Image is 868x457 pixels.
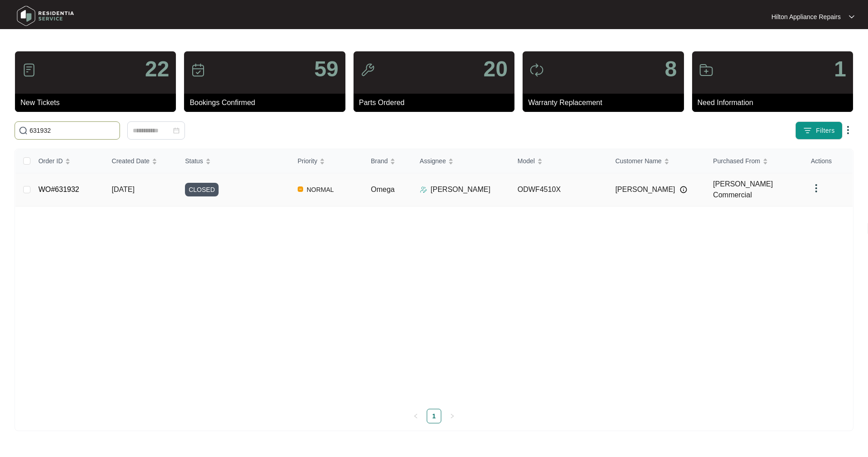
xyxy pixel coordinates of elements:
[371,156,388,166] span: Brand
[811,183,822,194] img: dropdown arrow
[30,126,116,136] input: Search by Order Id, Assignee Name, Customer Name, Brand and Model
[303,184,338,195] span: NORMAL
[510,173,608,206] td: ODWF4510X
[834,58,846,80] p: 1
[38,186,79,193] a: WO#631932
[298,186,303,192] img: Vercel Logo
[364,149,413,173] th: Brand
[529,63,544,77] img: icon
[706,149,803,173] th: Purchased From
[843,125,853,136] img: dropdown arrow
[185,156,203,166] span: Status
[314,58,338,80] p: 59
[518,156,535,166] span: Model
[360,63,375,77] img: icon
[185,183,219,196] span: CLOSED
[713,180,773,199] span: [PERSON_NAME] Commercial
[427,409,441,423] li: 1
[19,126,28,135] img: search-icon
[510,149,608,173] th: Model
[803,126,812,135] img: filter icon
[427,409,441,423] a: 1
[528,97,683,108] p: Warranty Replacement
[803,149,853,173] th: Actions
[359,97,514,108] p: Parts Ordered
[445,409,459,423] li: Next Page
[420,186,427,193] img: Assigner Icon
[112,186,135,193] span: [DATE]
[699,63,713,77] img: icon
[105,149,178,173] th: Created Date
[178,149,290,173] th: Status
[290,149,364,173] th: Priority
[14,2,77,30] img: residentia service logo
[615,156,662,166] span: Customer Name
[31,149,104,173] th: Order ID
[22,63,36,77] img: icon
[20,97,176,108] p: New Tickets
[191,63,205,77] img: icon
[190,97,345,108] p: Bookings Confirmed
[795,121,843,140] button: filter iconFilters
[409,409,423,423] li: Previous Page
[713,156,760,166] span: Purchased From
[771,12,841,21] p: Hilton Appliance Repairs
[680,186,687,193] img: Info icon
[38,156,63,166] span: Order ID
[409,409,423,423] button: left
[608,149,706,173] th: Customer Name
[698,97,853,108] p: Need Information
[665,58,677,80] p: 8
[413,149,510,173] th: Assignee
[145,58,169,80] p: 22
[112,156,150,166] span: Created Date
[615,184,675,195] span: [PERSON_NAME]
[816,126,835,136] span: Filters
[431,184,491,195] p: [PERSON_NAME]
[849,15,854,19] img: dropdown arrow
[484,58,508,80] p: 20
[371,186,394,193] span: Omega
[413,413,419,419] span: left
[420,156,446,166] span: Assignee
[298,156,318,166] span: Priority
[449,413,455,419] span: right
[445,409,459,423] button: right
